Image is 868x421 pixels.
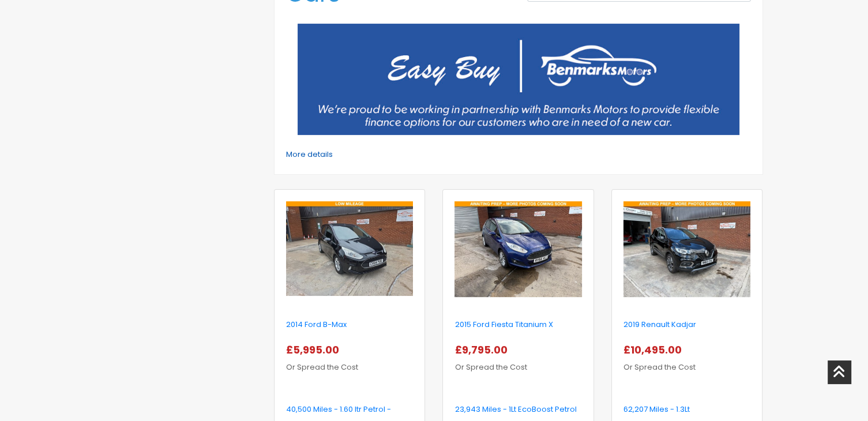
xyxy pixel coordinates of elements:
[286,345,344,356] a: £5,995.00
[623,319,696,330] a: 2019 Renault Kadjar
[454,343,512,357] span: £9,795.00
[454,319,553,330] a: 2015 Ford Fiesta Titanium X
[454,342,581,375] p: Or Spread the Cost
[286,319,347,330] a: 2014 Ford B-Max
[286,149,333,160] a: More details
[623,342,750,375] p: Or Spread the Cost
[286,201,413,296] img: 2014-ford-b-max
[286,343,344,357] span: £5,995.00
[623,343,686,357] span: £10,495.00
[623,201,750,296] img: 2019-renault-kadjar
[286,342,413,375] p: Or Spread the Cost
[454,201,581,296] img: 2015-ford-fiesta-titanium-x
[454,345,512,356] a: £9,795.00
[623,345,686,356] a: £10,495.00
